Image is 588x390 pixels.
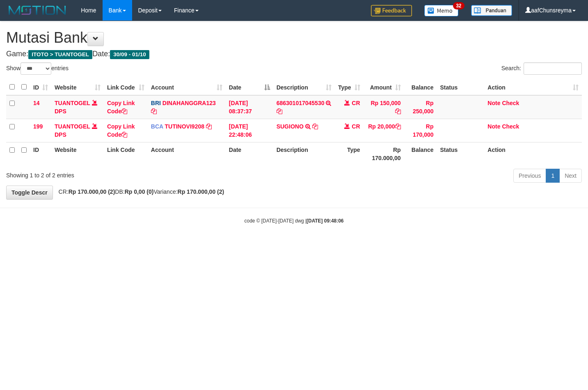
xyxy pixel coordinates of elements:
th: Type [335,142,364,165]
th: Date [226,142,273,165]
label: Show entries [6,62,69,75]
a: Copy DINAHANGGRA123 to clipboard [151,108,157,115]
td: Rp 20,000 [364,119,404,142]
th: Account: activate to sort column ascending [148,79,226,95]
h1: Mutasi Bank [6,30,582,46]
th: Balance [404,79,437,95]
td: [DATE] 08:37:37 [226,95,273,119]
span: BCA [151,123,163,130]
a: Check [502,123,519,130]
a: Copy TUTINOVI9208 to clipboard [206,123,212,130]
td: DPS [51,119,104,142]
th: Description: activate to sort column ascending [273,79,335,95]
th: Action: activate to sort column ascending [484,79,582,95]
a: DINAHANGGRA123 [162,100,216,106]
a: Copy Link Code [107,100,135,115]
a: TUTINOVI9208 [165,123,204,130]
strong: [DATE] 09:48:06 [307,218,343,224]
span: CR [352,100,360,106]
span: CR: DB: Variance: [55,188,224,195]
td: DPS [51,95,104,119]
th: Website [51,142,104,165]
th: Link Code [104,142,148,165]
span: 14 [33,100,40,106]
span: 30/09 - 01/10 [110,50,149,59]
th: Amount: activate to sort column ascending [364,79,404,95]
th: Status [437,142,485,165]
th: Description [273,142,335,165]
a: Copy Rp 20,000 to clipboard [395,123,401,130]
div: Showing 1 to 2 of 2 entries [6,168,239,179]
th: Date: activate to sort column descending [226,79,273,95]
a: 1 [546,169,560,183]
a: Note [487,100,500,106]
a: Note [487,123,500,130]
input: Search: [524,62,582,75]
th: Rp 170.000,00 [364,142,404,165]
td: [DATE] 22:48:06 [226,119,273,142]
th: Website: activate to sort column ascending [51,79,104,95]
select: Showentries [21,62,51,75]
th: Link Code: activate to sort column ascending [104,79,148,95]
a: TUANTOGEL [55,123,90,130]
strong: Rp 170.000,00 (2) [178,188,224,195]
th: Type: activate to sort column ascending [335,79,364,95]
label: Search: [501,62,582,75]
img: Feedback.jpg [371,5,412,16]
span: 199 [33,123,43,130]
a: SUGIONO [277,123,304,130]
span: 32 [453,2,464,9]
h4: Game: Date: [6,50,582,58]
th: Action [484,142,582,165]
th: Status [437,79,485,95]
span: CR [352,123,360,130]
td: Rp 250,000 [404,95,437,119]
strong: Rp 170.000,00 (2) [69,188,115,195]
th: Account [148,142,226,165]
a: Check [502,100,519,106]
img: Button%20Memo.svg [424,5,459,16]
a: Previous [513,169,546,183]
th: ID [30,142,51,165]
a: Copy Rp 150,000 to clipboard [395,108,401,115]
span: BRI [151,100,161,106]
a: 686301017045530 [277,100,325,106]
td: Rp 170,000 [404,119,437,142]
a: Copy 686301017045530 to clipboard [277,108,282,115]
img: MOTION_logo.png [6,4,69,16]
strong: Rp 0,00 (0) [125,188,154,195]
span: ITOTO > TUANTOGEL [28,50,92,59]
th: ID: activate to sort column ascending [30,79,51,95]
th: Balance [404,142,437,165]
a: Copy SUGIONO to clipboard [312,123,318,130]
img: panduan.png [471,5,512,16]
a: Next [559,169,582,183]
small: code © [DATE]-[DATE] dwg | [245,218,344,224]
a: Copy Link Code [107,123,135,138]
a: TUANTOGEL [55,100,90,106]
a: Toggle Descr [6,186,53,200]
td: Rp 150,000 [364,95,404,119]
